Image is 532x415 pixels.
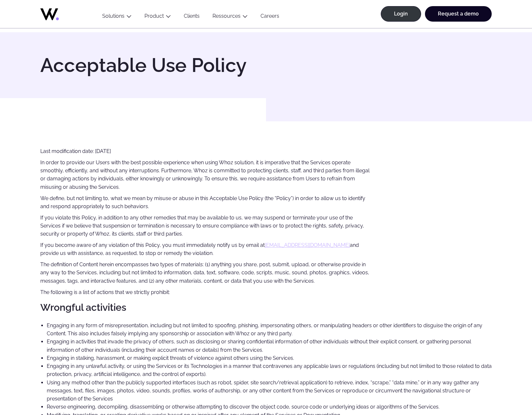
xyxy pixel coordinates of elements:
[40,260,370,285] p: The definition of Content herein encompasses two types of materials: (1) anything you share, post...
[206,13,254,22] button: Ressources
[47,354,492,362] li: Engaging in stalking, harassment, or making explicit threats of violence against others using the...
[96,13,138,22] button: Solutions
[47,379,492,403] li: Using any method other than the publicly supported interfaces (such as robot, spider, site search...
[47,338,492,354] li: Engaging in activities that invade the privacy of others, such as disclosing or sharing confident...
[47,403,492,411] li: Reverse engineering, decompiling, disassembling or otherwise attempting to discover the object co...
[40,288,370,296] p: The following is a list of actions that we strictly prohibit:
[40,194,370,211] p: We define, but not limiting to, what we mean by misuse or abuse in this Acceptable Use Policy (th...
[47,321,492,338] li: Engaging in any form of misrepresentation, including but not limited to spoofing, phishing, imper...
[40,241,370,258] p: If you become aware of any violation of this Policy, you must immediately notify us by email at a...
[40,147,370,155] p: Last modification date: [DATE]
[40,302,370,313] h2: Wrongful activities
[254,13,286,22] a: Careers
[40,56,263,75] h1: Acceptable Use Policy
[265,242,350,248] a: [EMAIL_ADDRESS][DOMAIN_NAME]
[40,214,370,238] p: If you violate this Policy, in addition to any other remedies that may be available to us, we may...
[47,362,492,379] li: Engaging in any unlawful activity, or using the Services or its Technologies in a manner that con...
[381,6,421,22] a: Login
[212,13,241,19] a: Ressources
[177,13,206,22] a: Clients
[144,13,164,19] a: Product
[138,13,177,22] button: Product
[425,6,492,22] a: Request a demo
[40,158,370,191] p: In order to provide our Users with the best possible experience when using Whoz solution, it is i...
